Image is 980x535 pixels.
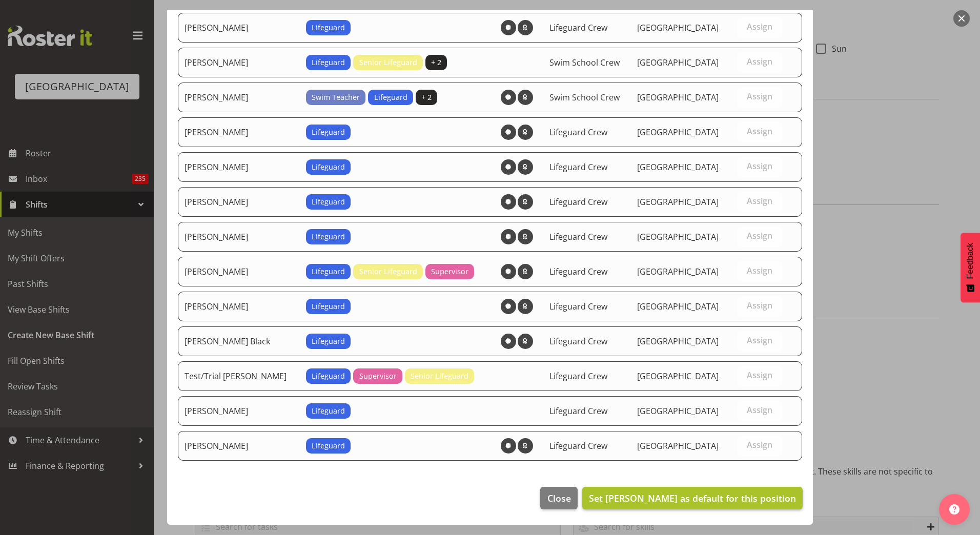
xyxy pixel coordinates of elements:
[178,187,300,217] td: [PERSON_NAME]
[312,196,345,208] span: Lifeguard
[549,22,607,33] span: Lifeguard Crew
[178,13,300,43] td: [PERSON_NAME]
[747,405,772,415] span: Assign
[421,92,432,103] span: + 2
[312,127,345,138] span: Lifeguard
[747,56,772,67] span: Assign
[312,371,345,382] span: Lifeguard
[747,161,772,171] span: Assign
[178,361,300,391] td: Test/Trial [PERSON_NAME]
[312,336,345,347] span: Lifeguard
[431,266,468,277] span: Supervisor
[637,266,719,277] span: [GEOGRAPHIC_DATA]
[961,233,980,302] button: Feedback - Show survey
[637,57,719,68] span: [GEOGRAPHIC_DATA]
[549,336,607,347] span: Lifeguard Crew
[549,405,607,417] span: Lifeguard Crew
[637,231,719,242] span: [GEOGRAPHIC_DATA]
[374,92,407,103] span: Lifeguard
[178,152,300,182] td: [PERSON_NAME]
[747,231,772,241] span: Assign
[747,440,772,450] span: Assign
[312,405,345,417] span: Lifeguard
[312,57,345,68] span: Lifeguard
[359,371,397,382] span: Supervisor
[178,292,300,321] td: [PERSON_NAME]
[549,127,607,138] span: Lifeguard Crew
[178,83,300,112] td: [PERSON_NAME]
[966,243,975,279] span: Feedback
[637,301,719,312] span: [GEOGRAPHIC_DATA]
[411,371,468,382] span: Senior Lifeguard
[637,440,719,451] span: [GEOGRAPHIC_DATA]
[312,231,345,242] span: Lifeguard
[589,492,796,504] span: Set [PERSON_NAME] as default for this position
[359,57,417,68] span: Senior Lifeguard
[312,440,345,451] span: Lifeguard
[637,161,719,173] span: [GEOGRAPHIC_DATA]
[540,487,577,509] button: Close
[549,266,607,277] span: Lifeguard Crew
[747,126,772,136] span: Assign
[747,265,772,276] span: Assign
[549,57,620,68] span: Swim School Crew
[549,371,607,382] span: Lifeguard Crew
[637,371,719,382] span: [GEOGRAPHIC_DATA]
[949,504,959,515] img: help-xxl-2.png
[637,405,719,417] span: [GEOGRAPHIC_DATA]
[549,92,620,103] span: Swim School Crew
[637,92,719,103] span: [GEOGRAPHIC_DATA]
[582,487,803,509] button: Set [PERSON_NAME] as default for this position
[312,266,345,277] span: Lifeguard
[312,301,345,312] span: Lifeguard
[747,300,772,311] span: Assign
[549,440,607,451] span: Lifeguard Crew
[431,57,441,68] span: + 2
[637,22,719,33] span: [GEOGRAPHIC_DATA]
[549,301,607,312] span: Lifeguard Crew
[637,127,719,138] span: [GEOGRAPHIC_DATA]
[549,231,607,242] span: Lifeguard Crew
[178,431,300,461] td: [PERSON_NAME]
[312,161,345,173] span: Lifeguard
[747,22,772,32] span: Assign
[747,370,772,380] span: Assign
[178,222,300,252] td: [PERSON_NAME]
[359,266,417,277] span: Senior Lifeguard
[178,396,300,426] td: [PERSON_NAME]
[178,117,300,147] td: [PERSON_NAME]
[178,326,300,356] td: [PERSON_NAME] Black
[549,196,607,208] span: Lifeguard Crew
[549,161,607,173] span: Lifeguard Crew
[312,22,345,33] span: Lifeguard
[547,491,571,505] span: Close
[637,196,719,208] span: [GEOGRAPHIC_DATA]
[747,91,772,101] span: Assign
[747,196,772,206] span: Assign
[178,257,300,286] td: [PERSON_NAME]
[312,92,360,103] span: Swim Teacher
[637,336,719,347] span: [GEOGRAPHIC_DATA]
[178,48,300,77] td: [PERSON_NAME]
[747,335,772,345] span: Assign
